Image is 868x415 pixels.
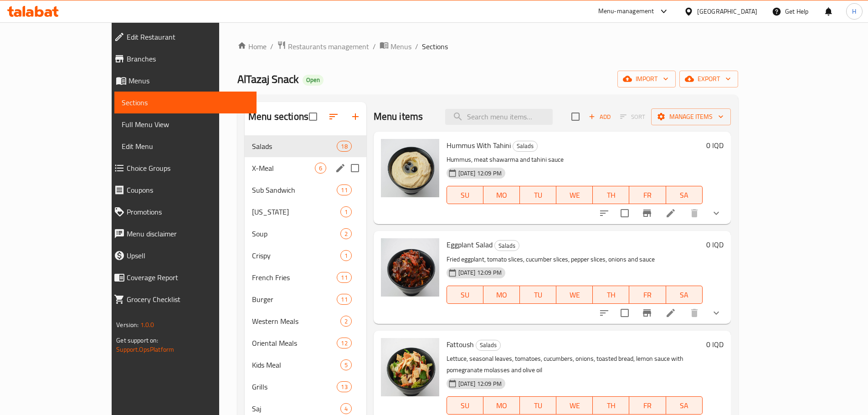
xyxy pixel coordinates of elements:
[852,6,856,16] span: H
[245,201,366,223] div: [US_STATE]1
[107,179,257,201] a: Coupons
[447,186,483,204] button: SU
[455,268,505,277] span: [DATE] 12:09 PM
[706,139,724,152] h6: 0 IQD
[487,288,516,302] span: MO
[252,184,337,195] div: Sub Sandwich
[494,240,519,251] div: Salads
[381,238,439,297] img: Eggplant Salad
[524,288,553,302] span: TU
[303,107,323,126] span: Select all sections
[315,164,326,173] span: 6
[340,250,352,261] div: items
[560,288,589,302] span: WE
[341,230,351,238] span: 2
[341,405,351,413] span: 4
[252,163,315,174] span: X-Meal
[237,69,299,89] span: AlTazaj Snack
[127,294,249,305] span: Grocery Checklist
[107,70,257,92] a: Menus
[252,338,337,348] span: Oriental Meals
[340,403,352,414] div: items
[341,317,351,326] span: 2
[128,75,249,86] span: Menus
[513,141,537,151] span: Salads
[679,71,738,87] button: export
[556,286,593,304] button: WE
[585,110,614,124] button: Add
[451,189,480,202] span: SU
[252,316,340,327] span: Western Meals
[140,319,154,331] span: 1.0.0
[252,250,340,261] span: Crispy
[658,111,724,123] span: Manage items
[483,286,520,304] button: MO
[337,142,351,151] span: 18
[127,228,249,239] span: Menu disclaimer
[447,238,493,251] span: Eggplant Salad
[593,396,629,415] button: TH
[415,41,418,52] li: /
[114,135,257,157] a: Edit Menu
[697,6,757,16] div: [GEOGRAPHIC_DATA]
[107,201,257,223] a: Promotions
[107,223,257,245] a: Menu disclaimer
[633,288,662,302] span: FR
[337,141,351,152] div: items
[252,381,337,392] div: Grills
[303,75,324,86] div: Open
[560,189,589,202] span: WE
[373,41,376,52] li: /
[487,189,516,202] span: MO
[245,332,366,354] div: Oriental Meals12
[614,110,651,124] span: Select section first
[116,319,139,331] span: Version:
[513,141,538,152] div: Salads
[447,353,703,376] p: Lettuce, seasonal leaves, tomatoes, cucumbers, onions, toasted bread, lemon sauce with pomegranat...
[116,334,158,346] span: Get support on:
[127,206,249,217] span: Promotions
[245,354,366,376] div: Kids Meal5
[483,186,520,204] button: MO
[127,272,249,283] span: Coverage Report
[337,295,351,304] span: 11
[127,184,249,195] span: Coupons
[598,6,654,17] div: Menu-management
[107,157,257,179] a: Choice Groups
[341,251,351,260] span: 1
[337,383,351,391] span: 13
[340,228,352,239] div: items
[381,139,439,197] img: Hummus With Tahini
[585,110,614,124] span: Add item
[245,223,366,245] div: Soup2
[520,186,556,204] button: TU
[107,288,257,310] a: Grocery Checklist
[524,189,553,202] span: TU
[629,186,666,204] button: FR
[447,254,703,265] p: Fried eggplant, tomato slices, cucumber slices, pepper slices, onions and sauce
[476,340,501,351] div: Salads
[340,316,352,327] div: items
[337,294,351,305] div: items
[566,107,585,126] span: Select section
[252,403,340,414] div: Saj
[670,288,699,302] span: SA
[706,338,724,351] h6: 0 IQD
[593,286,629,304] button: TH
[617,71,676,87] button: import
[596,288,626,302] span: TH
[337,339,351,348] span: 12
[245,179,366,201] div: Sub Sandwich11
[277,41,369,52] a: Restaurants management
[252,206,340,217] div: Kentucky
[683,302,705,324] button: delete
[107,245,257,266] a: Upsell
[252,272,337,283] div: French Fries
[670,399,699,412] span: SA
[705,202,727,224] button: show more
[687,73,731,85] span: export
[374,110,423,123] h2: Menu items
[288,41,369,52] span: Restaurants management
